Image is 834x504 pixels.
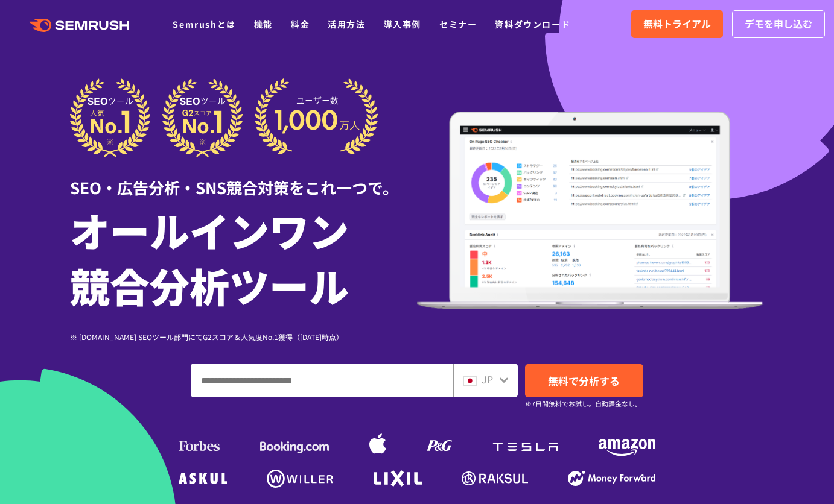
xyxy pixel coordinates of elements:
[548,373,620,388] span: 無料で分析する
[631,10,723,38] a: 無料トライアル
[70,202,417,313] h1: オールインワン 競合分析ツール
[525,364,643,397] a: 無料で分析する
[70,157,417,199] div: SEO・広告分析・SNS競合対策をこれ一つで。
[328,18,365,30] a: 活用方法
[384,18,421,30] a: 導入事例
[643,16,711,32] span: 無料トライアル
[191,364,453,397] input: ドメイン、キーワードまたはURLを入力してください
[745,16,812,32] span: デモを申し込む
[732,10,825,38] a: デモを申し込む
[482,372,493,386] span: JP
[495,18,570,30] a: 資料ダウンロード
[70,331,417,342] div: ※ [DOMAIN_NAME] SEOツール部門にてG2スコア＆人気度No.1獲得（[DATE]時点）
[525,398,641,409] small: ※7日間無料でお試し。自動課金なし。
[291,18,310,30] a: 料金
[439,18,477,30] a: セミナー
[254,18,273,30] a: 機能
[173,18,235,30] a: Semrushとは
